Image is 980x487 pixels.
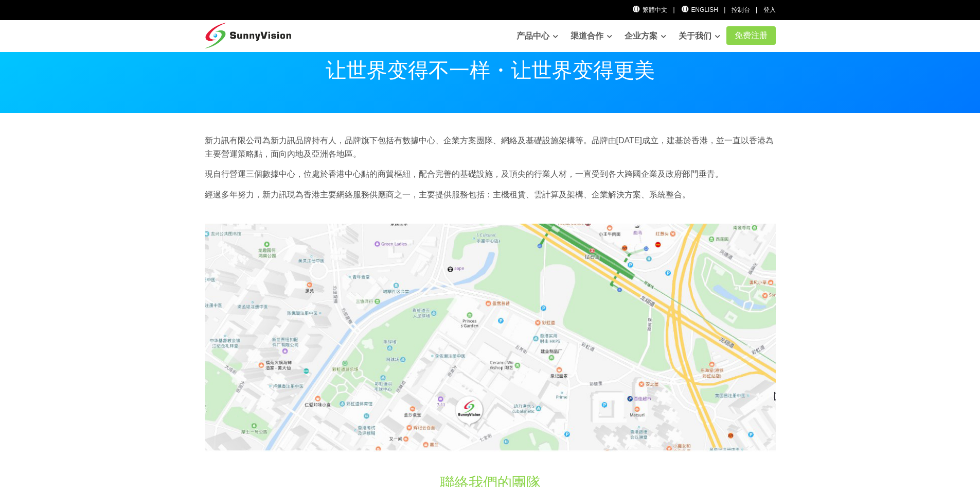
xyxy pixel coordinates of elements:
a: English [681,6,718,13]
li: | [756,5,757,15]
a: 产品中心 [516,26,558,46]
a: 控制台 [732,6,750,13]
li: | [673,5,674,15]
a: 关于我们 [679,26,720,46]
a: 繁體中文 [632,6,668,13]
a: 免费注册 [726,26,776,45]
p: 新力訊有限公司為新力訊品牌持有人，品牌旗下包括有數據中心、企業方案團隊、網絡及基礎設施架構等。品牌由[DATE]成立，建基於香港，並一直以香港為主要營運策略點，面向內地及亞洲各地區。 [205,134,776,160]
li: | [724,5,725,15]
a: 登入 [763,6,776,13]
a: 企业方案 [625,26,666,46]
p: 让世界变得不一样・让世界变得更美 [205,60,776,80]
img: How to visit SunnyVision? [205,224,776,451]
a: 渠道合作 [571,26,612,46]
p: 現自行營運三個數據中心，位處於香港中心點的商貿樞紐，配合完善的基礎設施，及頂尖的行業人材，一直受到各大跨國企業及政府部門垂青。 [205,167,776,181]
p: 經過多年努力，新力訊現為香港主要網絡服務供應商之一，主要提供服務包括：主機租賃、雲計算及架構、企業解決方案、系統整合。 [205,188,776,201]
